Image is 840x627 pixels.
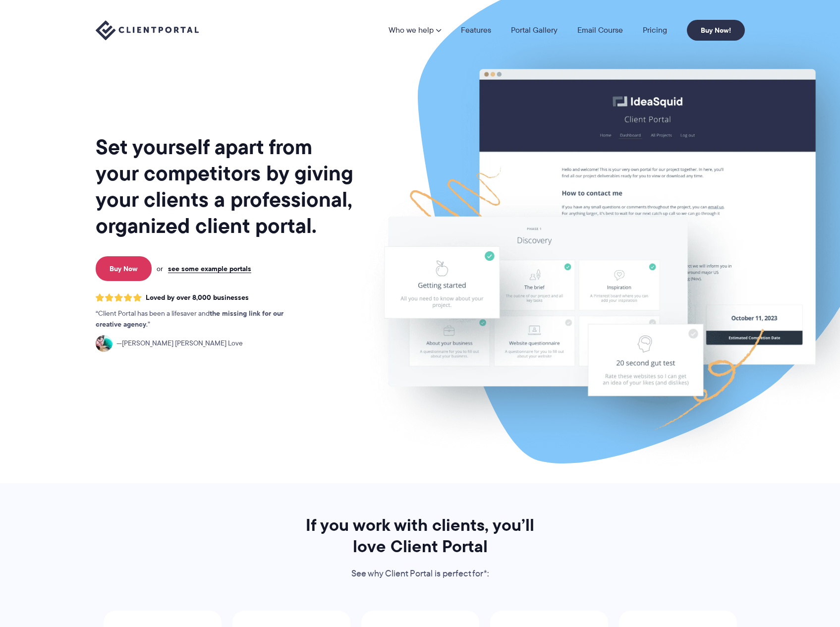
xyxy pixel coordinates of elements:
a: Features [461,26,491,34]
a: see some example portals [168,264,251,273]
span: or [157,264,163,273]
p: See why Client Portal is perfect for*: [292,567,548,581]
h1: Set yourself apart from your competitors by giving your clients a professional, organized client ... [96,134,355,239]
p: Client Portal has been a lifesaver and . [96,308,304,330]
h2: If you work with clients, you’ll love Client Portal [292,514,548,557]
a: Buy Now! [687,20,745,41]
a: Who we help [389,26,441,34]
a: Pricing [643,26,667,34]
span: [PERSON_NAME] [PERSON_NAME] Love [116,338,243,349]
span: Loved by over 8,000 businesses [146,293,249,302]
a: Portal Gallery [511,26,558,34]
a: Email Course [577,26,623,34]
a: Buy Now [96,256,152,281]
strong: the missing link for our creative agency [96,308,283,330]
